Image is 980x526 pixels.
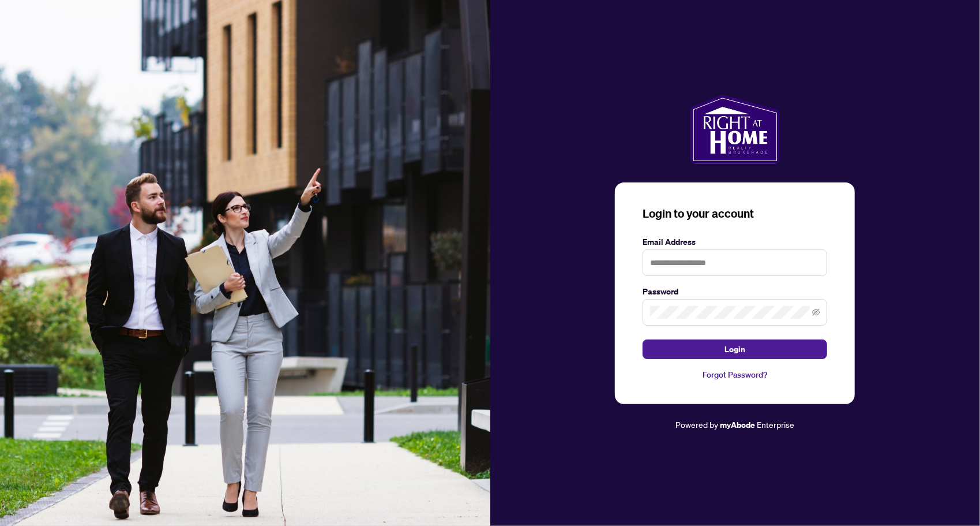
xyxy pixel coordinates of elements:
button: Login [643,340,827,359]
a: myAbode [720,419,755,431]
label: Password [643,285,827,298]
span: Powered by [675,419,718,430]
a: Forgot Password? [643,368,827,381]
span: Enterprise [757,419,794,430]
span: eye-invisible [812,308,820,316]
span: Login [724,340,745,359]
h3: Login to your account [643,206,827,222]
label: Email Address [643,236,827,248]
img: ma-logo [690,95,780,164]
